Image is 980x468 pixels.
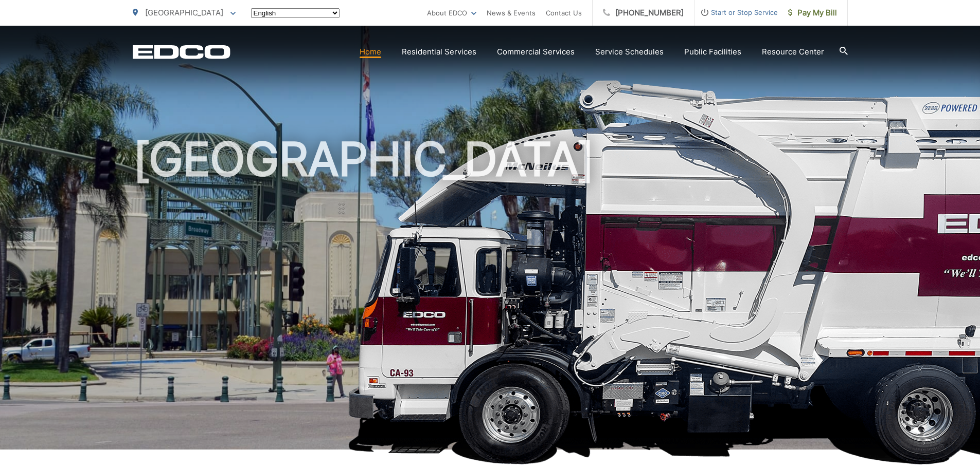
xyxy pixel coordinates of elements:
a: Resource Center [762,46,824,58]
a: Residential Services [402,46,476,58]
a: Contact Us [546,7,582,19]
a: News & Events [487,7,536,19]
h1: [GEOGRAPHIC_DATA] [133,134,848,459]
select: Select a language [251,8,340,18]
span: Pay My Bill [788,7,837,19]
a: Service Schedules [595,46,664,58]
a: EDCD logo. Return to the homepage. [133,45,230,59]
a: About EDCO [427,7,476,19]
a: Commercial Services [497,46,575,58]
a: Home [360,46,381,58]
span: [GEOGRAPHIC_DATA] [145,8,223,17]
a: Public Facilities [684,46,741,58]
